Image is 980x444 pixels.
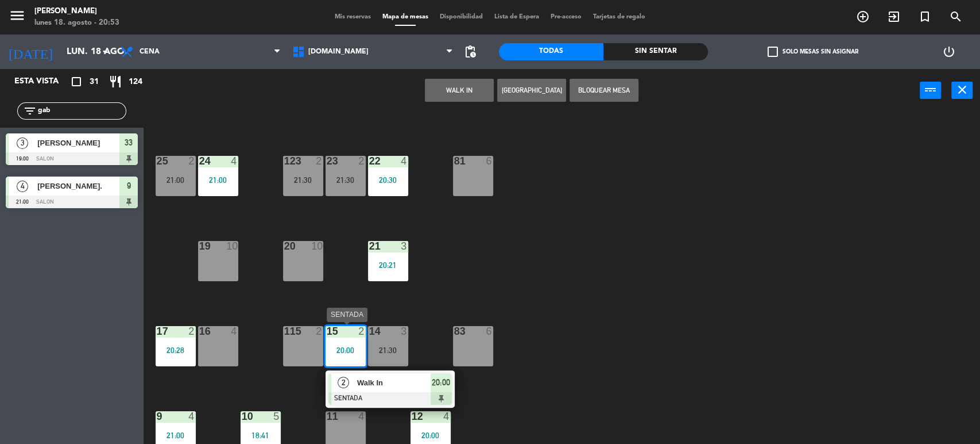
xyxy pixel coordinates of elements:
[327,308,367,322] div: SENTADA
[23,104,37,118] i: filter_list
[357,377,431,389] span: Walk In
[283,176,323,184] div: 21:30
[37,137,119,149] span: [PERSON_NAME]
[918,10,932,24] i: turned_in_not
[920,82,941,99] button: power_input
[401,156,408,166] div: 4
[311,241,323,251] div: 10
[316,326,323,336] div: 2
[358,156,365,166] div: 2
[156,346,196,354] div: 20:28
[284,241,285,251] div: 20
[570,79,638,102] button: Bloquear Mesa
[949,10,963,24] i: search
[241,431,281,439] div: 18:41
[767,47,777,57] span: check_box_outline_blank
[603,43,708,60] div: Sin sentar
[368,176,408,184] div: 20:30
[545,14,587,20] span: Pre-acceso
[188,156,195,166] div: 2
[412,411,412,422] div: 12
[326,346,366,354] div: 20:00
[329,14,377,20] span: Mis reservas
[231,156,238,166] div: 4
[463,45,477,59] span: pending_actions
[587,14,651,20] span: Tarjetas de regalo
[98,45,112,59] i: arrow_drop_down
[34,6,119,17] div: [PERSON_NAME]
[109,75,122,89] i: restaurant
[125,136,133,150] span: 33
[432,376,450,389] span: 20:00
[17,137,28,149] span: 3
[129,75,142,89] span: 124
[425,79,494,102] button: WALK IN
[156,431,196,439] div: 21:00
[767,47,858,57] label: Solo mesas sin asignar
[308,48,369,56] span: [DOMAIN_NAME]
[188,411,195,422] div: 4
[358,326,365,336] div: 2
[499,43,603,60] div: Todas
[69,75,83,89] i: crop_square
[188,326,195,336] div: 2
[37,180,119,192] span: [PERSON_NAME].
[368,346,408,354] div: 21:30
[955,83,969,97] i: close
[34,17,119,29] div: lunes 18. agosto - 20:53
[156,176,196,184] div: 21:00
[242,411,242,422] div: 10
[6,75,83,89] div: Esta vista
[443,411,450,422] div: 4
[401,326,408,336] div: 3
[326,176,366,184] div: 21:30
[327,411,327,422] div: 11
[497,79,566,102] button: [GEOGRAPHIC_DATA]
[140,48,160,56] span: Cena
[157,411,157,422] div: 9
[127,179,131,193] span: 9
[454,326,455,336] div: 83
[951,82,973,99] button: close
[486,326,493,336] div: 6
[226,241,238,251] div: 10
[338,377,349,388] span: 2
[434,14,489,20] span: Disponibilidad
[327,156,327,166] div: 23
[284,156,285,166] div: 123
[368,261,408,269] div: 20:21
[284,326,285,336] div: 115
[358,411,365,422] div: 4
[90,75,99,89] span: 31
[157,156,157,166] div: 25
[327,326,327,336] div: 15
[887,10,901,24] i: exit_to_app
[454,156,455,166] div: 81
[377,14,434,20] span: Mapa de mesas
[231,326,238,336] div: 4
[924,83,938,97] i: power_input
[856,10,870,24] i: add_circle_outline
[9,7,26,24] i: menu
[273,411,280,422] div: 5
[486,156,493,166] div: 6
[17,181,28,192] span: 4
[489,14,545,20] span: Lista de Espera
[198,176,238,184] div: 21:00
[157,326,157,336] div: 17
[401,241,408,251] div: 3
[942,45,955,59] i: power_settings_new
[37,105,126,117] input: Filtrar por nombre...
[410,431,451,439] div: 20:00
[9,7,26,28] button: menu
[316,156,323,166] div: 2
